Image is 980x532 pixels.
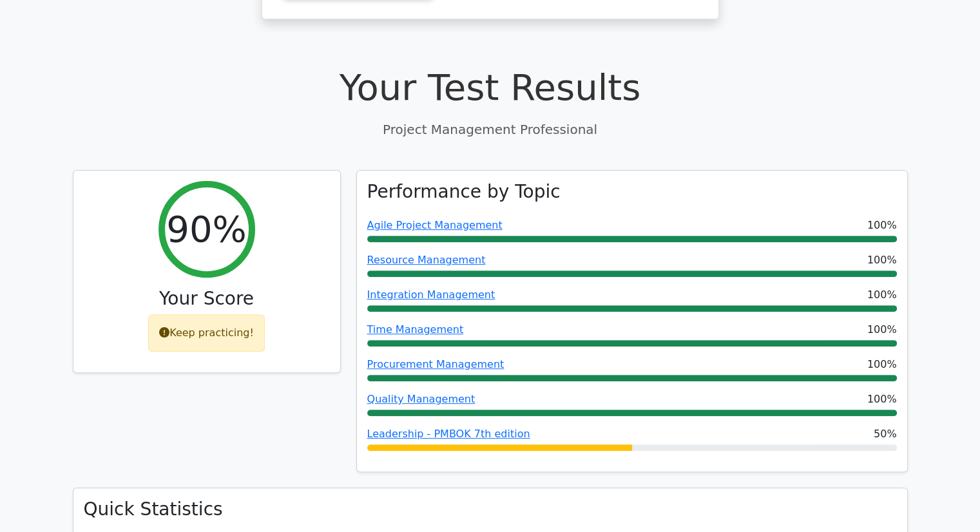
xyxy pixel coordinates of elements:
[874,426,897,442] span: 50%
[367,428,530,440] a: Leadership - PMBOK 7th edition
[867,218,897,233] span: 100%
[867,287,897,303] span: 100%
[73,120,908,139] p: Project Management Professional
[367,219,503,231] a: Agile Project Management
[867,357,897,372] span: 100%
[367,323,464,336] a: Time Management
[367,289,495,301] a: Integration Management
[367,358,504,370] a: Procurement Management
[148,314,265,352] div: Keep practicing!
[867,322,897,337] span: 100%
[84,288,330,310] h3: Your Score
[73,66,908,109] h1: Your Test Results
[867,392,897,407] span: 100%
[867,252,897,268] span: 100%
[84,499,897,520] h3: Quick Statistics
[367,254,486,266] a: Resource Management
[367,181,561,203] h3: Performance by Topic
[367,393,476,405] a: Quality Management
[166,207,246,251] h2: 90%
